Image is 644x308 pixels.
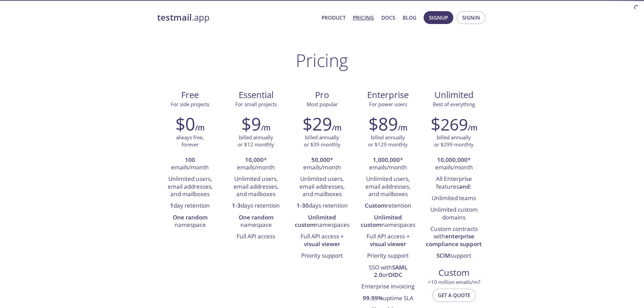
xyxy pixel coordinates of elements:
[321,13,345,22] a: Product
[235,101,277,108] span: For small projects
[403,13,416,22] a: Blog
[363,294,383,302] strong: 99.99%
[296,202,309,209] strong: 1-30
[381,13,395,22] a: Docs
[239,213,273,221] strong: One random
[429,13,448,22] span: Signup
[426,204,482,223] li: Unlimited custom domains
[173,213,208,221] strong: One random
[369,101,407,108] span: For power users
[426,193,482,204] li: Unlimited teams
[228,155,284,174] li: * emails/month
[332,122,341,134] h6: /m
[162,155,218,174] li: emails/month
[360,293,416,304] li: uptime SLA
[360,173,416,200] li: Unlimited users, email addresses, and mailboxes
[360,155,416,174] li: * emails/month
[170,202,173,209] strong: 1
[360,250,416,262] li: Priority support
[163,89,218,101] span: Free
[228,212,284,231] li: namespace
[228,173,284,200] li: Unlimited users, email addresses, and mailboxes
[228,200,284,212] li: days retention
[162,173,218,200] li: Unlimited users, email addresses, and mailboxes
[370,240,406,248] strong: visual viewer
[424,11,453,24] button: Signup
[304,134,340,148] p: billed annually or $39 monthly
[462,13,480,22] span: Signin
[294,231,350,250] li: Full API access +
[360,231,416,250] li: Full API access +
[426,173,482,193] li: All Enterprise features :
[228,231,284,242] li: Full API access
[294,155,350,174] li: * emails/month
[360,212,416,231] li: namespaces
[360,200,416,212] li: retention
[373,156,400,164] strong: 1,000,000
[175,114,195,134] h2: $0
[426,250,482,262] li: support
[426,267,481,279] span: Custom
[388,271,402,279] strong: OIDC
[438,291,470,300] span: Get a quote
[428,279,480,285] span: > 10 million emails/m?
[440,113,468,135] span: 269
[368,134,408,148] p: billed annually or $129 monthly
[229,89,284,101] span: Essential
[304,240,340,248] strong: visual viewer
[368,114,398,134] h2: $89
[295,213,336,229] strong: Unlimited custom
[294,250,350,262] li: Priority support
[232,202,241,209] strong: 1-3
[434,134,474,148] p: billed annually or $299 monthly
[157,12,316,23] a: testmail.app
[261,122,270,134] h6: /m
[398,122,407,134] h6: /m
[459,183,470,190] strong: and
[426,223,482,250] li: Custom contracts with
[434,89,474,101] span: Unlimited
[426,155,482,174] li: * emails/month
[360,262,416,281] li: SSO with or
[361,213,402,229] strong: Unlimited custom
[457,11,485,24] button: Signin
[432,289,476,302] button: Get a quote
[245,156,264,164] strong: 10,000
[294,212,350,231] li: namespaces
[294,173,350,200] li: Unlimited users, email addresses, and mailboxes
[176,134,204,148] p: always free, forever
[157,11,192,23] strong: testmail
[162,212,218,231] li: namespace
[296,50,348,70] h1: Pricing
[195,122,205,134] h6: /m
[360,281,416,292] li: Enterprise invoicing
[171,101,209,108] span: For side projects
[353,13,374,22] a: Pricing
[468,122,477,134] h6: /m
[307,101,338,108] span: Most popular
[294,200,350,212] li: days retention
[433,101,475,108] span: Best of everything
[437,156,468,164] strong: 10,000,000
[360,89,415,101] span: Enterprise
[374,263,407,279] strong: SAML 2.0
[431,114,468,134] h2: $
[303,114,332,134] h2: $29
[294,89,350,101] span: Pro
[241,114,261,134] h2: $9
[185,156,195,164] strong: 100
[436,252,450,259] strong: SCIM
[238,134,274,148] p: billed annually or $12 monthly
[311,156,330,164] strong: 50,000
[426,232,482,247] strong: enterprise compliance support
[365,202,386,209] strong: Custom
[162,200,218,212] li: day retention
